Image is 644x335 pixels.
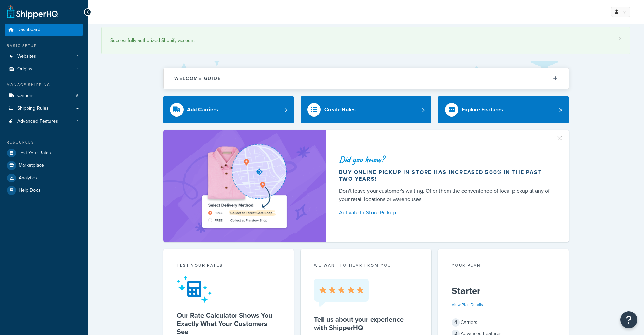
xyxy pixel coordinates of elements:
a: Advanced Features1 [5,115,83,128]
a: × [619,36,622,41]
a: Create Rules [301,96,431,123]
a: View Plan Details [452,302,483,308]
h5: Starter [452,286,555,297]
span: Websites [17,54,36,59]
div: Basic Setup [5,43,83,49]
div: Carriers [452,318,555,327]
div: Did you know? [339,155,553,164]
div: Test your rates [177,262,281,270]
li: Carriers [5,89,83,102]
a: Add Carriers [163,96,294,123]
li: Websites [5,50,83,63]
div: Manage Shipping [5,82,83,88]
span: Test Your Rates [19,150,51,156]
div: Successfully authorized Shopify account [110,36,622,45]
span: Help Docs [19,188,41,194]
span: Advanced Features [17,119,58,124]
span: Origins [17,66,32,72]
span: Shipping Rules [17,106,49,111]
a: Dashboard [5,24,83,36]
a: Marketplace [5,159,83,172]
a: Help Docs [5,184,83,197]
span: 1 [77,119,78,124]
button: Welcome Guide [164,68,569,89]
div: Buy online pickup in store has increased 500% in the past two years! [339,169,553,182]
a: Websites1 [5,50,83,63]
a: Activate In-Store Pickup [339,208,553,217]
li: Advanced Features [5,115,83,128]
div: Create Rules [324,105,356,114]
span: Marketplace [19,163,44,169]
div: Explore Features [462,105,503,114]
a: Carriers6 [5,89,83,102]
a: Analytics [5,172,83,184]
li: Origins [5,63,83,75]
a: Explore Features [438,96,569,123]
span: Dashboard [17,27,40,33]
h2: Welcome Guide [174,76,221,81]
p: we want to hear from you [314,262,418,268]
span: Carriers [17,93,34,99]
button: Open Resource Center [620,311,637,328]
span: Analytics [19,175,37,181]
div: Don't leave your customer's waiting. Offer them the convenience of local pickup at any of your re... [339,187,553,203]
span: 4 [452,318,460,327]
img: ad-shirt-map-b0359fc47e01cab431d101c4b569394f6a03f54285957d908178d52f29eb9668.png [183,140,306,232]
span: 1 [77,66,78,72]
a: Origins1 [5,63,83,75]
div: Resources [5,139,83,145]
h5: Tell us about your experience with ShipperHQ [314,315,418,332]
span: 6 [76,93,78,99]
a: Test Your Rates [5,147,83,159]
span: 1 [77,54,78,59]
div: Add Carriers [187,105,218,114]
div: Your Plan [452,262,555,270]
a: Shipping Rules [5,102,83,115]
